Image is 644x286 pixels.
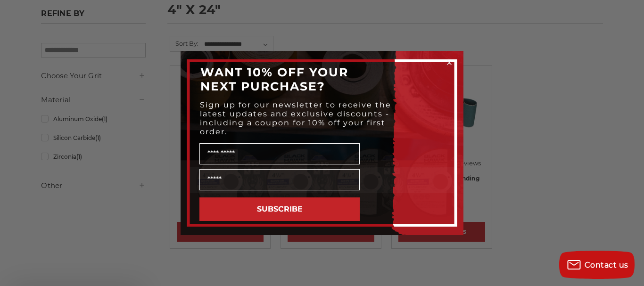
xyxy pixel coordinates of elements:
span: Sign up for our newsletter to receive the latest updates and exclusive discounts - including a co... [200,100,391,136]
span: WANT 10% OFF YOUR NEXT PURCHASE? [200,65,348,93]
button: SUBSCRIBE [199,197,360,221]
input: Email [199,169,360,190]
button: Close dialog [445,58,454,67]
button: Contact us [559,251,635,279]
span: Contact us [585,261,628,270]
